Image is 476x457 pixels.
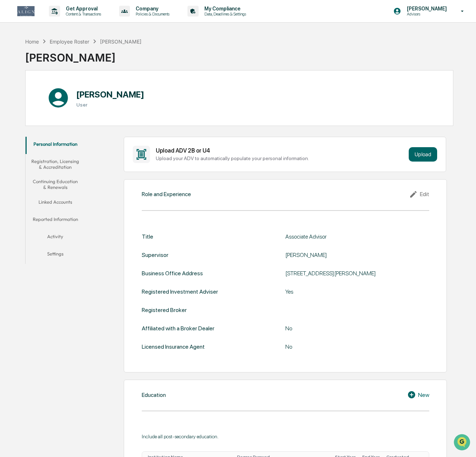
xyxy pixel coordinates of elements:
[142,233,153,240] div: Title
[14,104,45,112] span: Data Lookup
[156,147,406,154] div: Upload ADV 2B or U4
[142,191,191,198] div: Role and Experience
[72,122,87,127] span: Pylon
[4,101,48,114] a: 🔎Data Lookup
[142,434,429,439] div: Include all post-secondary education.
[26,137,85,154] button: Personal Information
[142,392,166,398] div: Education
[401,6,450,12] p: [PERSON_NAME]
[26,137,85,264] div: secondary tabs example
[409,190,429,199] div: Edit
[130,6,173,12] p: Company
[285,233,429,240] div: Associate Advisor
[7,91,13,97] div: 🖐️
[407,390,429,399] div: New
[14,91,46,98] span: Preclearance
[142,252,168,258] div: Supervisor
[285,288,429,295] div: Yes
[7,15,131,27] p: How can we help?
[285,343,429,350] div: No
[285,252,429,258] div: [PERSON_NAME]
[130,12,173,17] p: Policies & Documents
[26,195,85,212] button: Linked Accounts
[156,155,406,161] div: Upload your ADV to automatically populate your personal information.
[49,88,92,101] a: 🗄️Attestations
[25,45,142,64] div: [PERSON_NAME]
[50,39,89,45] div: Employee Roster
[285,325,429,332] div: No
[76,102,144,108] h3: User
[26,154,85,175] button: Registration, Licensing & Accreditation
[409,147,437,162] button: Upload
[24,55,118,62] div: Start new chat
[100,39,141,45] div: [PERSON_NAME]
[76,89,144,100] h1: [PERSON_NAME]
[285,270,429,277] div: [STREET_ADDRESS][PERSON_NAME]
[122,57,131,66] button: Start new chat
[142,343,205,350] div: Licensed Insurance Agent
[25,39,39,45] div: Home
[453,433,472,453] iframe: Open customer support
[142,307,187,313] div: Registered Broker
[142,270,203,277] div: Business Office Address
[59,91,89,98] span: Attestations
[4,88,49,101] a: 🖐️Preclearance
[52,91,58,97] div: 🗄️
[199,6,250,12] p: My Compliance
[60,6,105,12] p: Get Approval
[26,246,85,264] button: Settings
[7,55,20,68] img: 1746055101610-c473b297-6a78-478c-a979-82029cc54cd1
[142,288,218,295] div: Registered Investment Adviser
[26,212,85,229] button: Reported Information
[26,174,85,195] button: Continuing Education & Renewals
[60,12,105,17] p: Content & Transactions
[199,12,250,17] p: Data, Deadlines & Settings
[142,325,214,332] div: Affiliated with a Broker Dealer
[401,12,450,17] p: Advisors
[26,229,85,246] button: Activity
[17,6,35,16] img: logo
[24,62,91,68] div: We're available if you need us!
[51,122,87,127] a: Powered byPylon
[7,105,13,111] div: 🔎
